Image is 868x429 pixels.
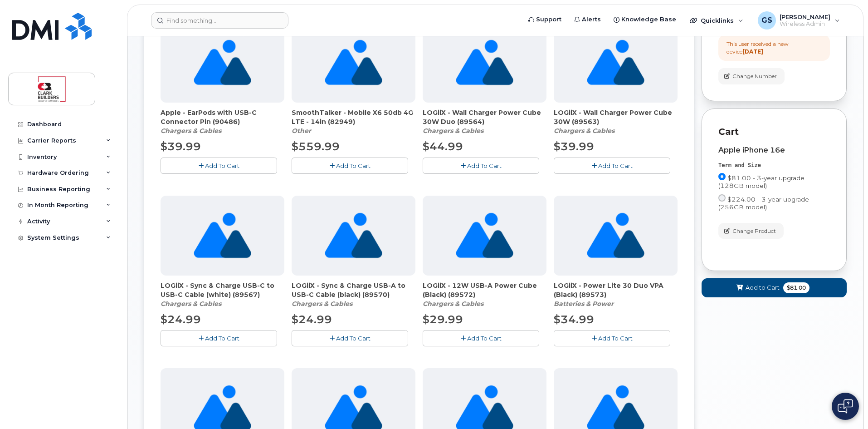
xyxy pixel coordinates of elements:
[746,283,780,292] span: Add to Cart
[423,313,463,326] span: $29.99
[292,281,415,308] div: LOGiiX - Sync & Charge USB-A to USB-C Cable (black) (89570)
[761,15,772,26] span: GS
[161,281,284,299] span: LOGiiX - Sync & Charge USB-C to USB-C Cable (white) (89567)
[522,10,568,29] a: Support
[423,140,463,153] span: $44.99
[568,10,607,29] a: Alerts
[554,158,670,173] button: Add To Cart
[292,158,408,173] button: Add To Cart
[718,162,830,169] div: Term and Size
[161,108,284,126] span: Apple - EarPods with USB-C Connector Pin (90486)
[554,330,670,346] button: Add To Cart
[467,162,502,169] span: Add To Cart
[423,158,539,173] button: Add To Cart
[423,330,539,346] button: Add To Cart
[554,108,678,126] span: LOGiiX - Wall Charger Power Cube 30W (89563)
[727,40,822,55] div: This user received a new device
[467,335,502,342] span: Add To Cart
[783,282,809,293] span: $81.00
[718,196,809,211] span: $224.00 - 3-year upgrade (256GB model)
[718,125,830,138] p: Cart
[325,23,382,103] img: no_image_found-2caef05468ed5679b831cfe6fc140e25e0c280774317ffc20a367ab7fd17291e.png
[456,23,513,103] img: no_image_found-2caef05468ed5679b831cfe6fc140e25e0c280774317ffc20a367ab7fd17291e.png
[205,162,239,169] span: Add To Cart
[554,281,678,308] div: LOGiiX - Power Lite 30 Duo VPA (Black) (89573)
[423,300,483,308] em: Chargers & Cables
[718,223,784,239] button: Change Product
[582,15,601,24] span: Alerts
[151,12,288,29] input: Find something...
[161,330,277,346] button: Add To Cart
[161,300,221,308] em: Chargers & Cables
[718,68,785,84] button: Change Number
[292,313,332,326] span: $24.99
[742,48,763,55] strong: [DATE]
[607,10,683,29] a: Knowledge Base
[423,108,546,126] span: LOGiiX - Wall Charger Power Cube 30W Duo (89564)
[292,281,415,299] span: LOGiiX - Sync & Charge USB-A to USB-C Cable (black) (89570)
[336,162,371,169] span: Add To Cart
[683,11,750,30] div: Quicklinks
[423,281,546,299] span: LOGiiX - 12W USB-A Power Cube (Black) (89572)
[554,127,614,135] em: Chargers & Cables
[732,72,777,80] span: Change Number
[554,140,594,153] span: $39.99
[336,335,371,342] span: Add To Cart
[718,173,726,180] input: $81.00 - 3-year upgrade (128GB model)
[194,196,251,276] img: no_image_found-2caef05468ed5679b831cfe6fc140e25e0c280774317ffc20a367ab7fd17291e.png
[587,196,644,276] img: no_image_found-2caef05468ed5679b831cfe6fc140e25e0c280774317ffc20a367ab7fd17291e.png
[554,300,614,308] em: Batteries & Power
[325,196,382,276] img: no_image_found-2caef05468ed5679b831cfe6fc140e25e0c280774317ffc20a367ab7fd17291e.png
[718,146,830,154] div: Apple iPhone 16e
[161,281,284,308] div: LOGiiX - Sync & Charge USB-C to USB-C Cable (white) (89567)
[554,108,678,135] div: LOGiiX - Wall Charger Power Cube 30W (89563)
[780,13,830,20] span: [PERSON_NAME]
[292,300,352,308] em: Chargers & Cables
[702,278,847,297] button: Add to Cart $81.00
[205,335,239,342] span: Add To Cart
[718,194,726,202] input: $224.00 - 3-year upgrade (256GB model)
[780,20,830,28] span: Wireless Admin
[161,158,277,173] button: Add To Cart
[292,108,415,135] div: SmoothTalker - Mobile X6 50db 4G LTE - 14in (82949)
[161,108,284,135] div: Apple - EarPods with USB-C Connector Pin (90486)
[587,23,644,103] img: no_image_found-2caef05468ed5679b831cfe6fc140e25e0c280774317ffc20a367ab7fd17291e.png
[292,330,408,346] button: Add To Cart
[161,313,201,326] span: $24.99
[554,281,678,299] span: LOGiiX - Power Lite 30 Duo VPA (Black) (89573)
[621,15,676,24] span: Knowledge Base
[536,15,561,24] span: Support
[751,11,846,30] div: Greg Skirten
[161,127,221,135] em: Chargers & Cables
[838,399,853,414] img: Open chat
[292,140,340,153] span: $559.99
[194,23,251,103] img: no_image_found-2caef05468ed5679b831cfe6fc140e25e0c280774317ffc20a367ab7fd17291e.png
[161,140,201,153] span: $39.99
[456,196,513,276] img: no_image_found-2caef05468ed5679b831cfe6fc140e25e0c280774317ffc20a367ab7fd17291e.png
[718,174,805,189] span: $81.00 - 3-year upgrade (128GB model)
[598,335,633,342] span: Add To Cart
[423,127,483,135] em: Chargers & Cables
[292,127,311,135] em: Other
[701,17,734,24] span: Quicklinks
[732,227,776,235] span: Change Product
[292,108,415,126] span: SmoothTalker - Mobile X6 50db 4G LTE - 14in (82949)
[423,108,546,135] div: LOGiiX - Wall Charger Power Cube 30W Duo (89564)
[598,162,633,169] span: Add To Cart
[554,313,594,326] span: $34.99
[423,281,546,308] div: LOGiiX - 12W USB-A Power Cube (Black) (89572)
